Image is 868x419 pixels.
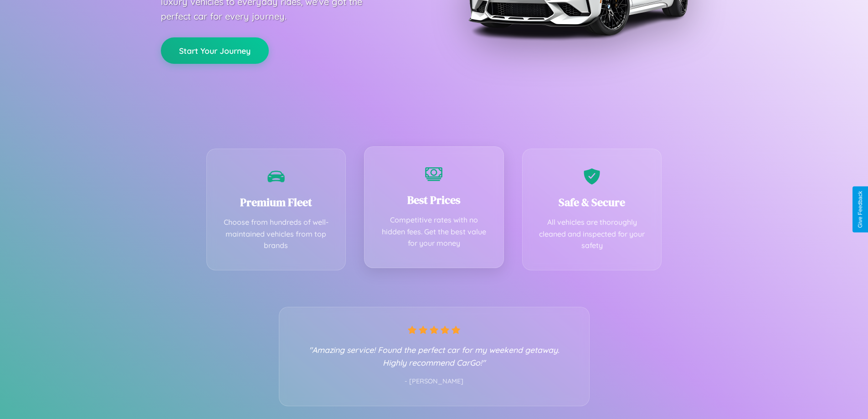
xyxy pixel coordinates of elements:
p: All vehicles are thoroughly cleaned and inspected for your safety [536,217,648,252]
p: Choose from hundreds of well-maintained vehicles from top brands [221,217,332,252]
div: Give Feedback [857,191,863,228]
p: "Amazing service! Found the perfect car for my weekend getaway. Highly recommend CarGo!" [298,343,571,369]
p: Competitive rates with no hidden fees. Get the best value for your money [378,214,490,249]
h3: Best Prices [378,192,490,207]
h3: Safe & Secure [536,195,648,210]
button: Start Your Journey [161,37,269,64]
p: - [PERSON_NAME] [298,376,571,388]
h3: Premium Fleet [221,195,332,210]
